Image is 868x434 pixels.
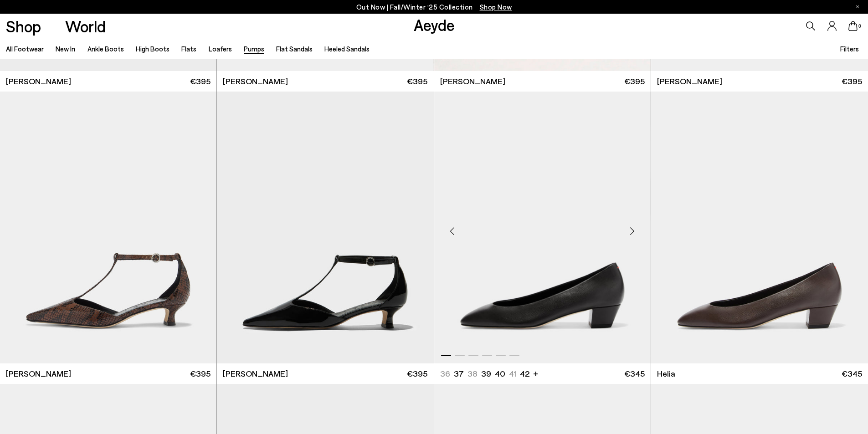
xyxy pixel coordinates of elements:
[6,76,71,87] span: [PERSON_NAME]
[454,368,464,379] li: 37
[651,92,868,363] img: Helia Low-Cut Pumps
[651,71,868,92] a: [PERSON_NAME] €395
[65,18,106,34] a: World
[440,368,527,379] ul: variant
[181,45,196,53] a: Flats
[434,363,651,384] a: 36 37 38 39 40 41 42 + €345
[848,21,858,31] a: 0
[223,368,288,379] span: [PERSON_NAME]
[651,92,867,363] div: 2 / 6
[414,15,455,34] a: Aeyde
[217,71,433,92] a: [PERSON_NAME] €395
[858,24,862,29] span: 0
[533,367,538,379] li: +
[619,217,646,245] div: Next slide
[439,217,466,245] div: Previous slide
[480,3,512,11] span: Navigate to /collections/new-in
[440,76,505,87] span: [PERSON_NAME]
[217,363,433,384] a: [PERSON_NAME] €395
[434,71,651,92] a: [PERSON_NAME] €395
[842,368,862,379] span: €345
[87,45,124,53] a: Ankle Boots
[434,92,651,363] img: Helia Low-Cut Pumps
[434,92,651,363] div: 1 / 6
[407,76,427,87] span: €395
[190,76,211,87] span: €395
[223,76,288,87] span: [PERSON_NAME]
[56,45,75,53] a: New In
[276,45,313,53] a: Flat Sandals
[481,368,491,379] li: 39
[657,76,722,87] span: [PERSON_NAME]
[356,1,512,13] p: Out Now | Fall/Winter ‘25 Collection
[6,18,41,34] a: Shop
[651,92,867,363] img: Helia Low-Cut Pumps
[434,92,651,363] a: 6 / 6 1 / 6 2 / 6 3 / 6 4 / 6 5 / 6 6 / 6 1 / 6 Next slide Previous slide
[651,363,868,384] a: Helia €345
[209,45,232,53] a: Loafers
[6,368,71,379] span: [PERSON_NAME]
[217,92,433,363] img: Liz T-Bar Pumps
[6,45,44,53] a: All Footwear
[324,45,370,53] a: Heeled Sandals
[495,368,505,379] li: 40
[190,368,211,379] span: €395
[624,368,645,379] span: €345
[842,76,862,87] span: €395
[624,76,645,87] span: €395
[657,368,675,379] span: Helia
[840,45,859,53] span: Filters
[136,45,169,53] a: High Boots
[244,45,264,53] a: Pumps
[407,368,427,379] span: €395
[520,368,529,379] li: 42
